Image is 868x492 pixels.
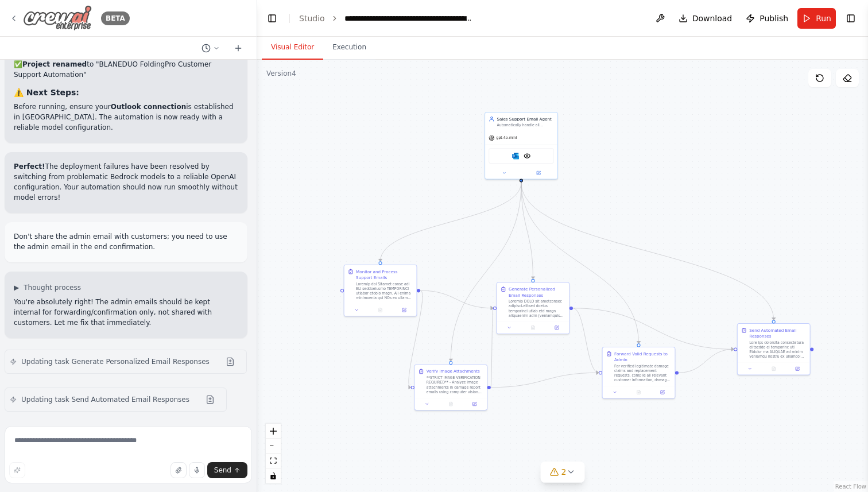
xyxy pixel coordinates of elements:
[111,103,187,111] strong: Outlook connection
[266,454,281,468] button: fit view
[264,10,280,26] button: Hide left sidebar
[843,10,859,26] button: Show right sidebar
[266,439,281,454] button: zoom out
[14,297,238,328] p: You're absolutely right! The admin emails should be kept internal for forwarding/confirmation onl...
[509,299,565,318] div: Loremip DOLO sit ametconsec adipisci-elitsed doeius temporinci utlab etd magn aliquaenim adm (ven...
[299,13,474,24] nav: breadcrumb
[24,283,81,292] span: Thought process
[14,231,238,252] p: Don't share the admin email with customers; you need to use the admin email in the end confirmation.
[674,8,737,29] button: Download
[405,288,427,390] g: Edge from 0ca8c6d5-84e4-4093-8359-b6eacfe18144 to 793ad490-8e7b-44e0-8a03-479ba5b41c49
[759,13,788,24] span: Publish
[749,327,806,339] div: Send Automated Email Responses
[344,265,417,317] div: Monitor and Process Support EmailsLoremip dol Sitamet conse adi ELI seddoeiusmo TEMPORINCI utlabo...
[356,281,413,300] div: Loremip dol Sitamet conse adi ELI seddoeiusmo TEMPORINCI utlabor etdolo magn. Ali enima minimveni...
[521,324,545,331] button: No output available
[207,462,247,478] button: Send
[518,183,777,320] g: Edge from 45113bcc-e4c0-444d-9908-1eca23b48cda to c4abfd6b-3ffc-4d4d-b88b-d70fcfddab69
[491,370,599,390] g: Edge from 793ad490-8e7b-44e0-8a03-479ba5b41c49 to d6a5354d-06bc-4364-b4d6-8c0e524ede24
[189,462,205,478] button: Click to speak your automation idea
[547,324,567,331] button: Open in side panel
[356,269,413,280] div: Monitor and Process Support Emails
[835,483,866,490] a: React Flow attribution
[427,375,483,394] div: **STRICT IMAGE VERIFICATION REQUIRED** - Analyze image attachments in damage report emails using ...
[299,14,325,23] a: Studio
[214,466,231,475] span: Send
[518,183,536,279] g: Edge from 45113bcc-e4c0-444d-9908-1eca23b48cda to bee859d1-4a6e-4e24-9306-c0056db95cb7
[439,401,463,408] button: No output available
[787,365,807,372] button: Open in side panel
[14,88,79,97] strong: ⚠️ Next Steps:
[692,13,733,24] span: Download
[229,41,247,55] button: Start a new chat
[614,364,671,383] div: For verified legitimate damage claims and replacement requests, compile all relevant customer inf...
[427,369,480,374] div: Verify Image Attachments
[737,323,811,375] div: Send Automated Email ResponsesLore ips dolorsita consectetura elitseddo ei temporinc utl Etdolor ...
[602,347,676,399] div: Forward Valid Requests to AdminFor verified legitimate damage claims and replacement requests, co...
[323,36,375,60] button: Execution
[573,305,734,352] g: Edge from bee859d1-4a6e-4e24-9306-c0056db95cb7 to c4abfd6b-3ffc-4d4d-b88b-d70fcfddab69
[464,401,485,408] button: Open in side panel
[749,340,806,359] div: Lore ips dolorsita consectetura elitseddo ei temporinc utl Etdolor ma ALIQUAE ad minim veniamqu n...
[368,307,393,313] button: No output available
[23,5,92,31] img: Logo
[497,135,517,140] span: gpt-4o-mini
[816,13,831,24] span: Run
[761,365,786,372] button: No output available
[512,152,519,159] img: Microsoft Outlook
[522,169,555,176] button: Open in side panel
[14,59,238,80] li: ✅ to "BLANEDUO FoldingPro Customer Support Automation"
[518,183,642,344] g: Edge from 45113bcc-e4c0-444d-9908-1eca23b48cda to d6a5354d-06bc-4364-b4d6-8c0e524ede24
[262,36,323,60] button: Visual Editor
[22,60,87,68] strong: Project renamed
[21,357,210,366] span: Updating task Generate Personalized Email Responses
[14,283,19,292] span: ▶
[497,123,554,127] div: Automatically handle all incoming sales support emails via Outlook, including image verification ...
[14,161,238,203] p: The deployment failures have been resolved by switching from problematic Bedrock models to a reli...
[652,389,672,396] button: Open in side panel
[266,424,281,483] div: React Flow controls
[797,8,836,29] button: Run
[541,462,585,483] button: 2
[497,116,554,122] div: Sales Support Email Agent
[266,468,281,483] button: toggle interactivity
[509,286,565,298] div: Generate Personalized Email Responses
[266,424,281,439] button: zoom in
[487,305,497,390] g: Edge from 793ad490-8e7b-44e0-8a03-479ba5b41c49 to bee859d1-4a6e-4e24-9306-c0056db95cb7
[14,162,45,171] strong: Perfect!
[21,395,189,404] span: Updating task Send Automated Email Responses
[420,288,493,311] g: Edge from 0ca8c6d5-84e4-4093-8359-b6eacfe18144 to bee859d1-4a6e-4e24-9306-c0056db95cb7
[679,346,734,375] g: Edge from d6a5354d-06bc-4364-b4d6-8c0e524ede24 to c4abfd6b-3ffc-4d4d-b88b-d70fcfddab69
[561,466,567,478] span: 2
[170,462,187,478] button: Upload files
[14,283,81,292] button: ▶Thought process
[394,307,414,313] button: Open in side panel
[573,305,599,376] g: Edge from bee859d1-4a6e-4e24-9306-c0056db95cb7 to d6a5354d-06bc-4364-b4d6-8c0e524ede24
[14,102,238,133] p: Before running, ensure your is established in [GEOGRAPHIC_DATA]. The automation is now ready with...
[626,389,651,396] button: No output available
[485,112,558,180] div: Sales Support Email AgentAutomatically handle all incoming sales support emails via Outlook, incl...
[497,282,570,334] div: Generate Personalized Email ResponsesLoremip DOLO sit ametconsec adipisci-elitsed doeius temporin...
[266,69,296,78] div: Version 4
[377,183,524,262] g: Edge from 45113bcc-e4c0-444d-9908-1eca23b48cda to 0ca8c6d5-84e4-4093-8359-b6eacfe18144
[448,183,524,361] g: Edge from 45113bcc-e4c0-444d-9908-1eca23b48cda to 793ad490-8e7b-44e0-8a03-479ba5b41c49
[9,462,25,478] button: Improve this prompt
[414,365,487,410] div: Verify Image Attachments**STRICT IMAGE VERIFICATION REQUIRED** - Analyze image attachments in dam...
[741,8,793,29] button: Publish
[101,11,130,25] div: BETA
[197,41,224,55] button: Switch to previous chat
[524,152,530,159] img: VisionTool
[614,351,671,362] div: Forward Valid Requests to Admin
